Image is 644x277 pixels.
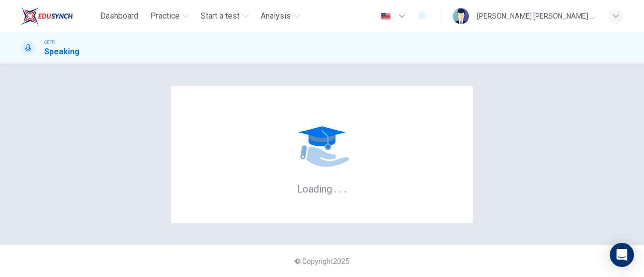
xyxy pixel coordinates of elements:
[20,6,73,26] img: EduSynch logo
[197,7,253,25] button: Start a test
[257,7,304,25] button: Analysis
[297,182,347,195] h6: Loading
[201,10,239,22] span: Start a test
[344,179,347,196] h6: .
[261,10,291,22] span: Analysis
[334,179,337,196] h6: .
[100,10,138,22] span: Dashboard
[44,39,55,46] span: CEFR
[295,257,349,265] span: © Copyright 2025
[477,10,596,22] div: [PERSON_NAME] [PERSON_NAME] JEPRINUS
[610,243,634,267] div: Open Intercom Messenger
[96,7,142,25] button: Dashboard
[379,13,392,20] img: en
[146,7,193,25] button: Practice
[20,6,96,26] a: EduSynch logo
[44,46,79,58] h1: Speaking
[339,179,342,196] h6: .
[150,10,180,22] span: Practice
[453,8,469,24] img: Profile picture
